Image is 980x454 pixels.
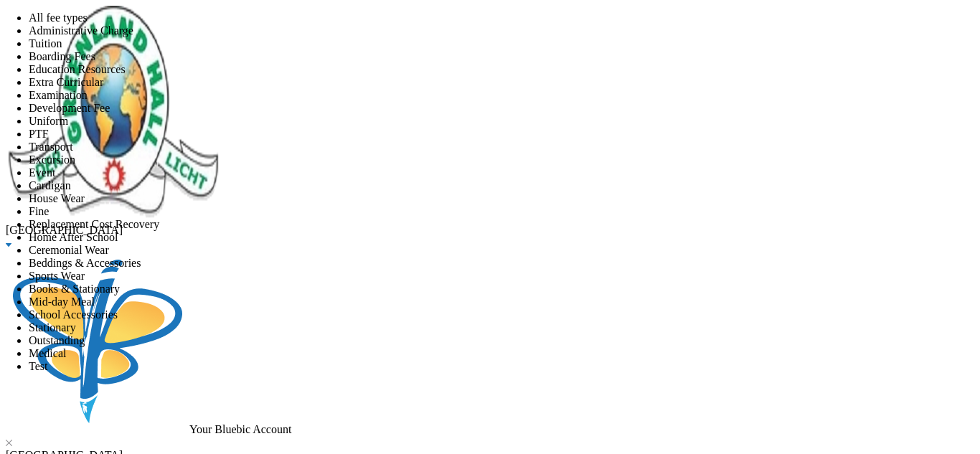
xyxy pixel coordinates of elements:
[29,205,49,217] span: Fine
[29,179,71,191] span: Cardigan
[29,244,109,256] span: Ceremonial Wear
[29,166,55,179] span: Event
[29,11,88,24] span: All fee types
[29,231,118,243] span: Home After School
[29,76,103,88] span: Extra Curricular
[29,115,68,127] span: Uniform
[29,141,73,153] span: Transport
[29,128,49,140] span: PTF
[189,423,291,435] span: Your Bluebic Account
[29,270,85,282] span: Sports Wear
[29,24,133,37] span: Administrative Charge
[29,283,120,295] span: Books & Stationary
[29,308,118,321] span: School Accessories
[29,37,62,49] span: Tuition
[29,218,159,230] span: Replacement Cost Recovery
[29,347,66,359] span: Medical
[29,360,47,372] span: Test
[29,321,76,334] span: Stationary
[29,334,85,346] span: Outstanding
[29,50,95,62] span: Boarding Fees
[29,257,141,269] span: Beddings & Accessories
[29,295,95,308] span: Mid-day Meal
[29,153,75,166] span: Excursion
[29,89,88,101] span: Examination
[29,192,85,204] span: House Wear
[29,102,110,114] span: Development Fee
[29,63,126,75] span: Education Resources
